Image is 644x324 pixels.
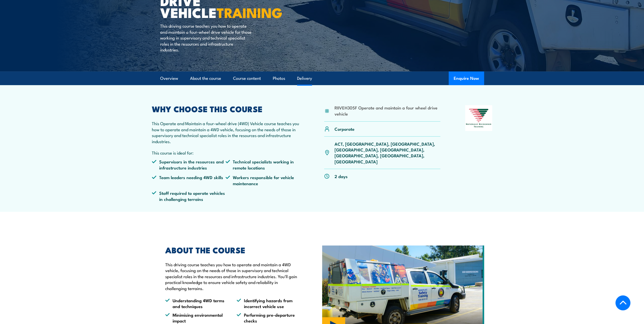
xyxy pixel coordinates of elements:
a: Delivery [297,72,312,85]
p: This Operate and Maintain a four-wheel drive (4WD) Vehicle course teaches you how to operate and ... [152,120,300,144]
li: Minimising environmental impact [165,312,227,324]
p: Corporate [335,126,355,132]
p: ACT, [GEOGRAPHIC_DATA], [GEOGRAPHIC_DATA], [GEOGRAPHIC_DATA], [GEOGRAPHIC_DATA], [GEOGRAPHIC_DATA... [335,141,441,165]
a: Course content [233,72,261,85]
button: Enquire Now [449,71,484,85]
a: Overview [160,72,178,85]
li: Performing pre-departure checks [237,312,299,324]
li: Supervisors in the resources and infrastructure industries [152,159,226,170]
li: Identifying hazards from incorrect vehicle use [237,297,299,309]
p: This driving course teaches you how to operate and maintain a 4WD vehicle, focusing on the needs ... [165,261,299,291]
strong: TRAINING [217,2,282,23]
p: 2 days [335,173,348,179]
h2: WHY CHOOSE THIS COURSE [152,105,300,112]
a: Photos [273,72,285,85]
h2: ABOUT THE COURSE [165,246,299,253]
li: Workers responsible for vehicle maintenance [225,174,299,186]
a: About the course [190,72,221,85]
img: Nationally Recognised Training logo. [465,105,492,131]
li: Technical specialists working in remote locations [225,159,299,170]
li: RIIVEH305F Operate and maintain a four wheel drive vehicle [335,105,441,117]
p: This course is ideal for: [152,150,300,156]
li: Team leaders needing 4WD skills [152,174,226,186]
p: This driving course teaches you how to operate and maintain a four-wheel drive vehicle for those ... [160,23,253,52]
li: Staff required to operate vehicles in challenging terrains [152,190,226,202]
li: Understanding 4WD terms and techniques [165,297,227,309]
